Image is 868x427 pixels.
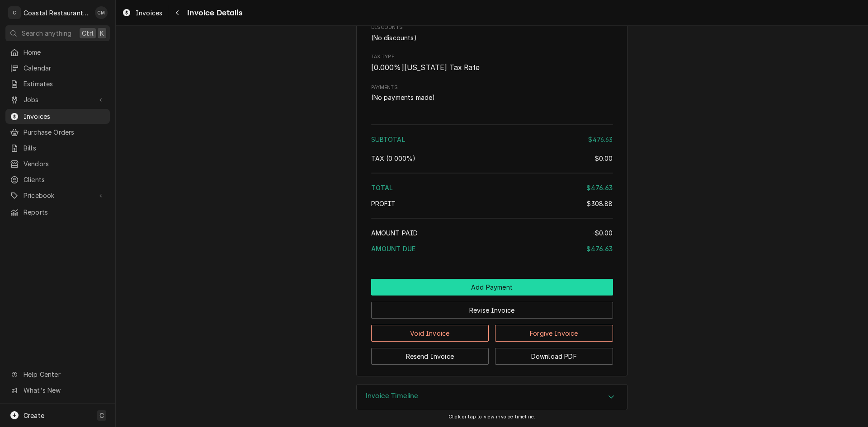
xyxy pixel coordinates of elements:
[5,25,110,41] button: Search anythingCtrlK
[5,45,110,60] a: Home
[592,228,613,238] div: -$0.00
[95,6,108,19] div: CM
[5,92,110,107] a: Go to Jobs
[5,172,110,187] a: Clients
[5,205,110,220] a: Reports
[371,84,613,91] label: Payments
[588,135,613,144] div: $476.63
[24,143,105,153] span: Bills
[371,62,613,73] span: Tax Type
[371,228,613,238] div: Amount Paid
[5,156,110,171] a: Vendors
[24,191,92,200] span: Pricebook
[24,8,90,18] div: Coastal Restaurant Repair
[371,136,405,143] span: Subtotal
[371,53,613,73] div: Tax Type
[371,154,613,163] div: Tax
[371,199,613,208] div: Profit
[371,245,416,253] span: Amount Due
[22,28,71,38] span: Search anything
[371,24,613,31] span: Discounts
[371,325,489,342] button: Void Invoice
[5,109,110,124] a: Invoices
[24,385,104,395] span: What's New
[371,184,393,192] span: Total
[24,112,105,121] span: Invoices
[371,279,613,296] div: Button Group Row
[371,279,613,296] button: Add Payment
[5,141,110,155] a: Bills
[24,95,92,104] span: Jobs
[99,411,104,420] span: C
[24,159,105,169] span: Vendors
[118,5,166,20] a: Invoices
[24,79,105,89] span: Estimates
[371,348,489,365] button: Resend Invoice
[5,76,110,91] a: Estimates
[371,229,418,237] span: Amount Paid
[24,207,105,217] span: Reports
[5,367,110,382] a: Go to Help Center
[371,121,613,260] div: Amount Summary
[100,28,104,38] span: K
[587,199,613,208] div: $308.88
[24,63,105,73] span: Calendar
[82,28,94,38] span: Ctrl
[371,84,613,102] div: Payments
[495,348,613,365] button: Download PDF
[371,200,396,207] span: Profit
[366,392,419,400] h3: Invoice Timeline
[595,154,613,163] div: $0.00
[371,155,416,162] span: Tax ( 0.000% )
[5,383,110,398] a: Go to What's New
[371,302,613,319] button: Revise Invoice
[24,47,105,57] span: Home
[8,6,21,19] div: C
[95,6,108,19] div: Chad McMaster's Avatar
[356,384,627,410] div: Invoice Timeline
[24,175,105,184] span: Clients
[586,183,613,192] div: $476.63
[371,24,613,42] div: Discounts
[371,244,613,253] div: Amount Due
[448,414,535,420] span: Click or tap to view invoice timeline.
[5,125,110,140] a: Purchase Orders
[371,33,613,42] div: Discounts List
[136,8,162,18] span: Invoices
[24,412,44,419] span: Create
[371,183,613,192] div: Total
[184,7,242,19] span: Invoice Details
[24,127,105,137] span: Purchase Orders
[5,61,110,75] a: Calendar
[371,279,613,365] div: Button Group
[170,5,184,20] button: Navigate back
[371,53,613,61] span: Tax Type
[357,385,627,410] button: Accordion Details Expand Trigger
[586,244,613,253] div: $476.63
[24,370,104,379] span: Help Center
[357,385,627,410] div: Accordion Header
[371,63,480,72] span: [ 0.000 %] [US_STATE] Tax Rate
[371,296,613,319] div: Button Group Row
[371,319,613,342] div: Button Group Row
[495,325,613,342] button: Forgive Invoice
[5,188,110,203] a: Go to Pricebook
[371,135,613,144] div: Subtotal
[371,342,613,365] div: Button Group Row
